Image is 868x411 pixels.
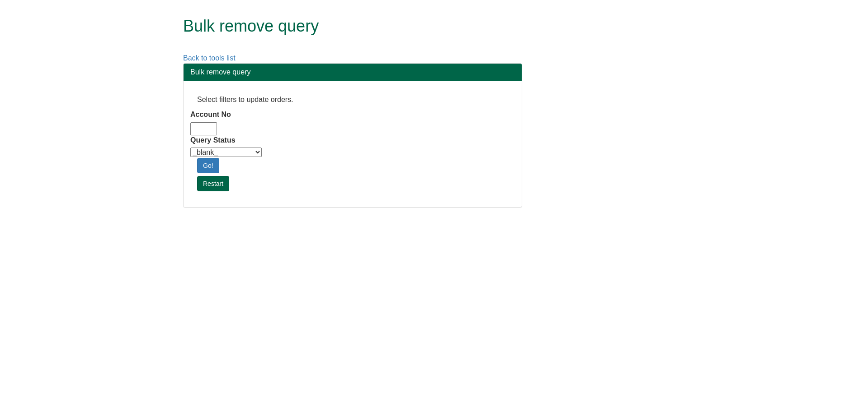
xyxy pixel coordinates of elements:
[197,95,508,105] p: Select filters to update orders.
[197,176,229,191] a: Restart
[190,110,231,120] label: Account No
[190,135,236,146] label: Query Status
[183,17,665,35] h1: Bulk remove query
[190,68,515,76] h3: Bulk remove query
[197,158,219,173] a: Go!
[183,54,236,62] a: Back to tools list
